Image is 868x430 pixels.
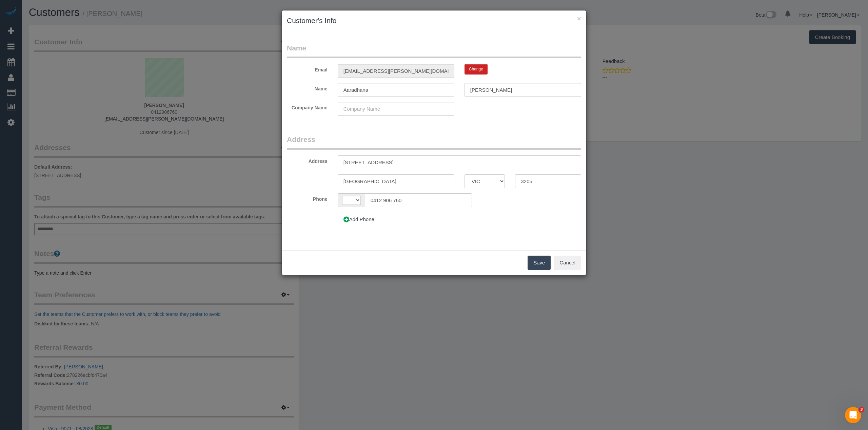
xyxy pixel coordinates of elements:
[282,193,333,202] label: Phone
[282,102,333,111] label: Company Name
[338,174,454,188] input: City
[282,155,333,165] label: Address
[287,16,581,26] h3: Customer's Info
[554,256,581,270] button: Cancel
[338,83,454,97] input: First Name
[515,174,581,188] input: Zip Code
[577,15,581,22] button: ×
[287,134,581,150] legend: Address
[338,212,380,227] button: Add Phone
[528,256,551,270] button: Save
[465,83,581,97] input: Last Name
[365,193,472,207] input: Phone
[338,102,454,116] input: Company Name
[287,43,581,58] legend: Name
[859,407,864,412] span: 3
[465,64,488,74] button: Change
[845,407,861,423] iframe: Intercom live chat
[282,10,586,275] sui-modal: Customer's Info
[282,64,333,73] label: Email
[282,83,333,92] label: Name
